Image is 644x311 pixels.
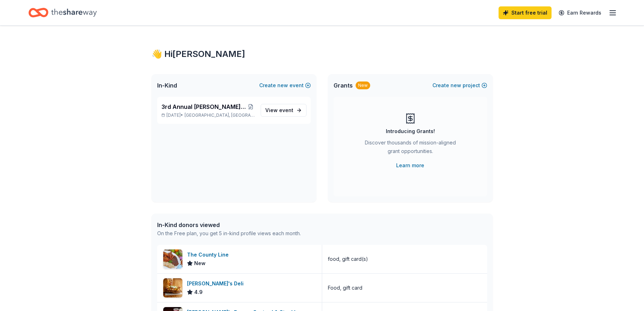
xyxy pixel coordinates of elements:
span: event [279,107,293,113]
span: View [265,106,293,115]
button: Createnewevent [259,81,311,90]
span: new [451,81,461,90]
img: Image for The County Line [163,249,182,269]
div: The County Line [187,251,231,259]
span: In-Kind [157,81,177,90]
span: 4.9 [194,288,203,296]
span: new [277,81,288,90]
span: Grants [334,81,353,90]
div: In-Kind donors viewed [157,221,301,229]
span: 3rd Annual [PERSON_NAME] Memorial Golf Tournament [161,102,247,111]
a: Start free trial [499,6,552,19]
div: 👋 Hi [PERSON_NAME] [151,48,493,60]
div: Introducing Grants! [386,127,435,136]
a: Earn Rewards [554,6,606,19]
div: food, gift card(s) [328,255,368,263]
span: [GEOGRAPHIC_DATA], [GEOGRAPHIC_DATA] [185,112,255,118]
a: Learn more [396,161,424,170]
span: New [194,259,206,268]
p: [DATE] • [161,112,255,118]
a: Home [28,4,97,21]
div: [PERSON_NAME]'s Deli [187,279,246,288]
div: On the Free plan, you get 5 in-kind profile views each month. [157,229,301,238]
a: View event [261,104,307,117]
button: Createnewproject [432,81,487,90]
div: Discover thousands of mission-aligned grant opportunities. [362,138,459,158]
img: Image for Jason's Deli [163,278,182,297]
div: Food, gift card [328,284,362,292]
div: New [356,81,370,89]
